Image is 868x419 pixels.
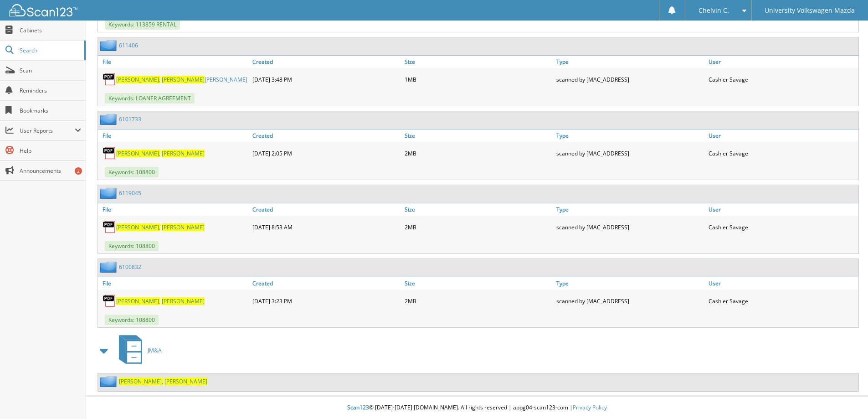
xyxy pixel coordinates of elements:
div: [DATE] 3:48 PM [250,70,402,88]
span: Keywords: 108800 [105,315,159,325]
a: Type [554,203,706,216]
a: Created [250,56,402,68]
span: University Volkswagen Mazda [765,8,855,13]
img: folder2.png [100,114,119,125]
span: [PERSON_NAME] [164,378,207,385]
span: [PERSON_NAME], [116,297,160,305]
img: PDF.png [103,294,116,308]
span: Keywords: 113859 RENTAL [105,19,180,30]
div: [DATE] 2:05 PM [250,144,402,162]
a: Privacy Policy [573,403,607,411]
div: 2MB [402,218,555,236]
img: folder2.png [100,40,119,51]
span: Chelvin C. [699,8,729,13]
a: [PERSON_NAME], [PERSON_NAME] [116,223,205,231]
a: Type [554,129,706,142]
div: [DATE] 3:23 PM [250,292,402,310]
img: folder2.png [100,187,119,199]
a: [PERSON_NAME], [PERSON_NAME] [119,378,207,385]
iframe: Chat Widget [822,375,868,419]
a: File [98,129,250,142]
div: scanned by [MAC_ADDRESS] [554,292,706,310]
a: Type [554,277,706,290]
a: Created [250,203,402,216]
a: Size [402,277,555,290]
span: Search [20,47,80,54]
a: File [98,277,250,290]
div: 2 [75,167,82,175]
span: [PERSON_NAME], [119,378,163,385]
a: File [98,203,250,216]
img: folder2.png [100,376,119,387]
span: Cabinets [20,26,81,34]
a: Size [402,56,555,68]
a: User [706,203,858,216]
div: Cashier Savage [706,292,858,310]
span: [PERSON_NAME], [116,150,160,157]
span: [PERSON_NAME], [116,223,160,231]
span: [PERSON_NAME], [116,76,160,83]
span: Bookmarks [20,107,81,114]
a: 6101733 [119,115,141,123]
a: Size [402,203,555,216]
span: Keywords: 108800 [105,167,159,177]
a: [PERSON_NAME], [PERSON_NAME] [116,297,205,305]
span: [PERSON_NAME] [162,223,205,231]
span: Scan [20,67,81,74]
a: 611406 [119,41,138,49]
div: scanned by [MAC_ADDRESS] [554,218,706,236]
div: 2MB [402,144,555,162]
div: © [DATE]-[DATE] [DOMAIN_NAME]. All rights reserved | appg04-scan123-com | [86,397,868,419]
span: Keywords: LOANER AGREEMENT [105,93,195,103]
div: [DATE] 8:53 AM [250,218,402,236]
a: Created [250,277,402,290]
a: User [706,277,858,290]
a: Type [554,56,706,68]
a: 6119045 [119,189,141,197]
span: Help [20,147,81,155]
span: User Reports [20,127,75,134]
a: JM&A [113,332,162,368]
span: Announcements [20,167,81,175]
span: JM&A [148,347,162,354]
span: Scan123 [347,403,369,411]
a: 6100832 [119,263,141,271]
img: PDF.png [103,146,116,160]
span: Keywords: 108800 [105,241,159,251]
div: Cashier Savage [706,144,858,162]
img: scan123-logo-white.svg [9,4,77,16]
div: 1MB [402,70,555,88]
span: [PERSON_NAME] [162,297,205,305]
div: Cashier Savage [706,218,858,236]
img: PDF.png [103,72,116,86]
div: Cashier Savage [706,70,858,88]
span: [PERSON_NAME] [162,76,205,83]
a: [PERSON_NAME], [PERSON_NAME] [116,150,205,157]
a: User [706,56,858,68]
a: Created [250,129,402,142]
span: Reminders [20,87,81,94]
span: [PERSON_NAME] [162,150,205,157]
a: Size [402,129,555,142]
img: PDF.png [103,220,116,234]
div: 2MB [402,292,555,310]
div: scanned by [MAC_ADDRESS] [554,144,706,162]
a: [PERSON_NAME], [PERSON_NAME][PERSON_NAME] [116,76,247,83]
a: File [98,56,250,68]
img: folder2.png [100,261,119,273]
div: scanned by [MAC_ADDRESS] [554,70,706,88]
a: User [706,129,858,142]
